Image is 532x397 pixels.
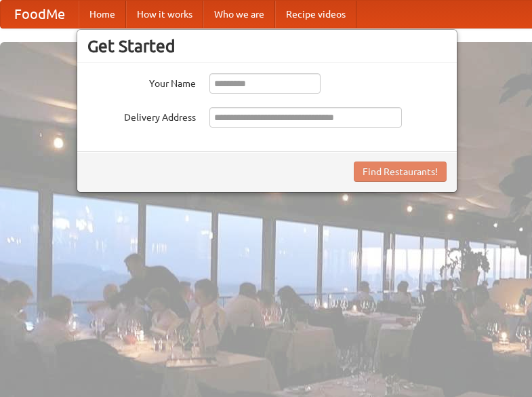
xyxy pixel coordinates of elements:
[87,36,447,56] h3: Get Started
[203,1,275,28] a: Who we are
[87,107,196,124] label: Delivery Address
[1,1,79,28] a: FoodMe
[79,1,126,28] a: Home
[87,73,196,90] label: Your Name
[275,1,356,28] a: Recipe videos
[354,162,447,182] button: Find Restaurants!
[126,1,203,28] a: How it works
